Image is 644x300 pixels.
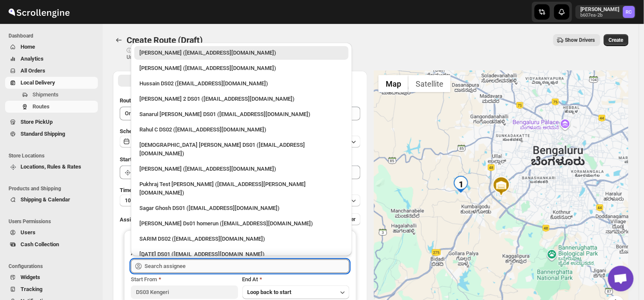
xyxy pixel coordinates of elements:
span: Time Per Stop [120,187,154,193]
li: Sanarul Haque DS01 (fefifag638@adosnan.com) [131,106,352,121]
span: Shipments [32,91,59,98]
span: Configurations [9,263,98,270]
div: Sanarul [PERSON_NAME] DS01 ([EMAIL_ADDRESS][DOMAIN_NAME]) [139,110,343,119]
span: Loop back to start [248,289,292,295]
div: Pukhraj Test [PERSON_NAME] ([EMAIL_ADDRESS][PERSON_NAME][DOMAIN_NAME]) [139,180,343,197]
img: ScrollEngine [7,1,71,23]
li: Rahul C DS02 (rahul.chopra@home-run.co) [131,121,352,137]
button: Home [5,41,98,53]
button: Show Drivers [553,34,600,46]
li: Hussain DS02 (jarav60351@abatido.com) [131,75,352,90]
span: Assign to [120,216,143,223]
span: Routes [32,103,50,110]
span: Products and Shipping [9,185,98,192]
span: Widgets [21,274,40,280]
span: Users Permissions [9,218,98,225]
button: Users [5,227,98,239]
button: Loop back to start [242,285,349,299]
button: Routes [113,34,125,46]
li: Sourav Ds01 homerun (bamij29633@eluxeer.com) [131,215,352,230]
span: Start From [131,276,157,283]
span: Scheduled for [120,128,154,134]
li: Sagar Ghosh DS01 (loneyoj483@downlor.com) [131,200,352,215]
a: Open chat [608,266,634,291]
text: RC [626,9,632,15]
span: Rahul Chopra [623,6,635,18]
span: Locations, Rules & Rates [21,163,81,170]
span: 10 minutes [125,197,151,204]
span: Start Location (Warehouse) [120,156,187,163]
div: [PERSON_NAME] Ds01 homerun ([EMAIL_ADDRESS][DOMAIN_NAME]) [139,219,343,228]
li: Islam Laskar DS01 (vixib74172@ikowat.com) [131,137,352,160]
button: Shipping & Calendar [5,194,98,206]
button: Widgets [5,271,98,283]
li: SARIM DS02 (xititor414@owlny.com) [131,230,352,246]
button: User menu [576,5,636,19]
span: All Orders [21,67,45,74]
input: Eg: Bengaluru Route [120,107,360,120]
button: Show street map [378,75,408,92]
div: Hussain DS02 ([EMAIL_ADDRESS][DOMAIN_NAME]) [139,79,343,88]
span: Standard Shipping [21,131,65,137]
div: [PERSON_NAME] ([EMAIL_ADDRESS][DOMAIN_NAME]) [139,64,343,73]
div: 1 [452,176,470,193]
button: All Orders [5,65,98,77]
li: Mujakkir Benguli (voweh79617@daypey.com) [131,60,352,75]
span: Show Drivers [565,37,595,44]
span: Store Locations [9,152,98,159]
p: ⓘ Shipments can also be added from Shipments menu Unrouted tab [127,47,261,61]
button: [DATE]|[DATE] [120,136,360,148]
p: [PERSON_NAME] [581,6,620,13]
span: Route Name [120,97,150,104]
span: Local Delivery [21,79,55,86]
li: Ali Husain 2 DS01 (petec71113@advitize.com) [131,90,352,106]
button: 10 minutes [120,195,360,207]
button: Shipments [5,89,98,101]
span: Analytics [21,55,44,62]
div: [DEMOGRAPHIC_DATA] [PERSON_NAME] DS01 ([EMAIL_ADDRESS][DOMAIN_NAME]) [139,141,343,158]
li: Vikas Rathod (lolegiy458@nalwan.com) [131,160,352,176]
div: [PERSON_NAME] ([EMAIL_ADDRESS][DOMAIN_NAME]) [139,49,343,57]
button: Routes [5,101,98,113]
span: Create [609,37,623,44]
span: Tracking [21,286,42,292]
button: Analytics [5,53,98,65]
span: Create Route (Draft) [127,35,203,45]
div: Rahul C DS02 ([EMAIL_ADDRESS][DOMAIN_NAME]) [139,125,343,134]
span: Cash Collection [21,241,59,248]
span: Shipping & Calendar [21,196,70,203]
span: Home [21,44,35,50]
button: Show satellite imagery [408,75,451,92]
p: b607ea-2b [581,13,620,18]
div: [PERSON_NAME] 2 DS01 ([EMAIL_ADDRESS][DOMAIN_NAME]) [139,95,343,103]
li: Raja DS01 (gasecig398@owlny.com) [131,246,352,261]
div: Sagar Ghosh DS01 ([EMAIL_ADDRESS][DOMAIN_NAME]) [139,204,343,213]
span: Users [21,229,35,236]
div: SARIM DS02 ([EMAIL_ADDRESS][DOMAIN_NAME]) [139,235,343,243]
div: [DATE] DS01 ([EMAIL_ADDRESS][DOMAIN_NAME]) [139,250,343,259]
button: Cash Collection [5,239,98,250]
button: Create [604,34,629,46]
button: Locations, Rules & Rates [5,161,98,173]
span: Dashboard [9,32,98,39]
input: Search assignee [145,259,349,273]
button: Tracking [5,283,98,295]
span: Store PickUp [21,119,53,125]
li: Rahul Chopra (pukhraj@home-run.co) [131,46,352,60]
div: [PERSON_NAME] ([EMAIL_ADDRESS][DOMAIN_NAME]) [139,165,343,173]
button: All Route Options [118,75,239,87]
div: End At [242,275,349,284]
li: Pukhraj Test Grewal (lesogip197@pariag.com) [131,176,352,200]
